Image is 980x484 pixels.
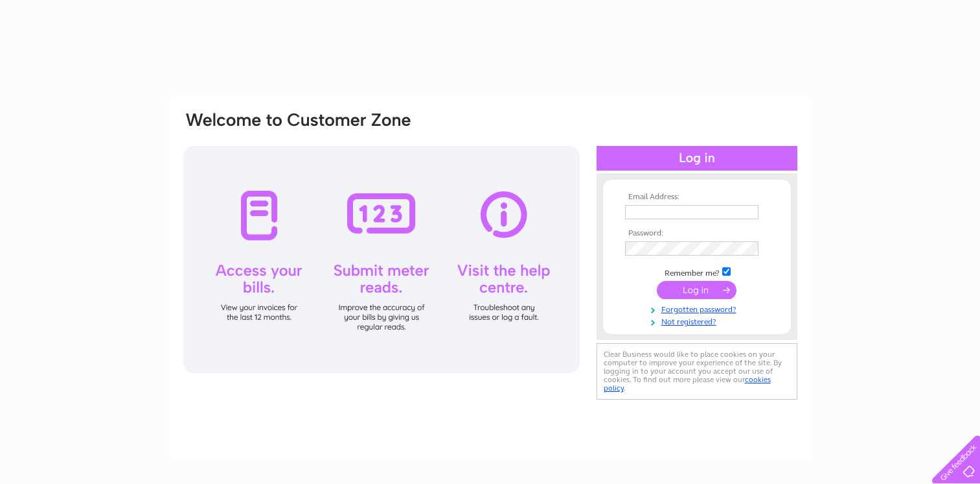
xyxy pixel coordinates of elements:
[622,229,772,238] th: Password:
[622,193,772,202] th: Email Address:
[657,281,736,299] input: Submit
[597,343,797,400] div: Clear Business would like to place cookies on your computer to improve your experience of the sit...
[622,265,772,278] td: Remember me?
[625,302,772,315] a: Forgotten password?
[625,315,772,327] a: Not registered?
[604,375,771,393] a: cookies policy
